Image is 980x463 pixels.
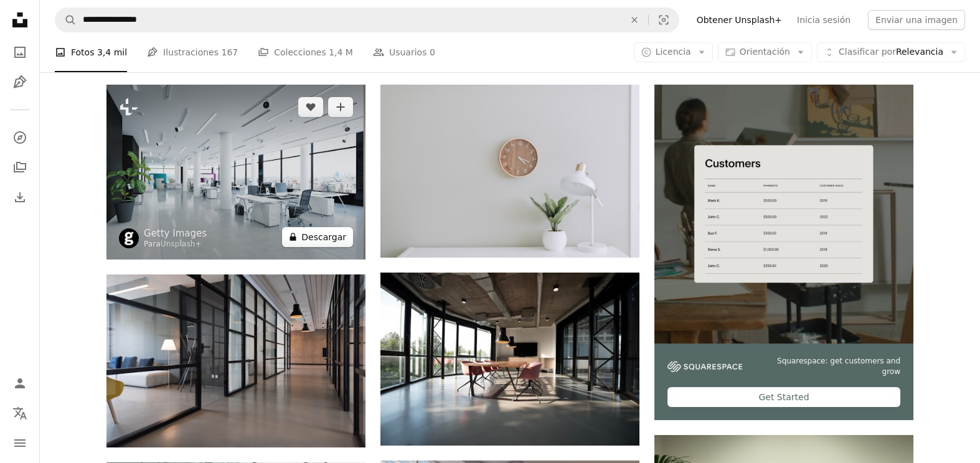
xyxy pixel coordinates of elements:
[7,401,32,426] button: Idioma
[147,32,238,72] a: Ilustraciones 167
[757,356,900,377] span: Squarespace: get customers and grow
[621,8,648,32] button: Borrar
[106,274,365,447] img: pasillo entre puertas de paneles de vidrio
[7,185,32,210] a: Historial de descargas
[839,46,943,58] span: Relevancia
[373,32,435,72] a: Usuarios 0
[161,240,202,248] a: Unsplash+
[329,45,353,59] span: 1,4 M
[689,10,789,30] a: Obtener Unsplash+
[106,85,365,259] img: Interior de oficina tipo loft moderno. Concepto de renderizado 3D
[7,7,32,35] a: Inicio — Unsplash
[144,227,207,240] a: Getty Images
[654,85,913,344] img: file-1747939376688-baf9a4a454ffimage
[328,97,353,117] button: Añade a la colección
[144,240,207,250] div: Para
[667,361,742,372] img: file-1747939142011-51e5cc87e3c9
[7,155,32,180] a: Colecciones
[380,353,639,365] a: Foto de la mesa de comedor y las sillas dentro de la habitación
[7,371,32,396] a: Iniciar sesión / Registrarse
[654,85,913,420] a: Squarespace: get customers and growGet Started
[7,431,32,456] button: Menú
[106,355,365,366] a: pasillo entre puertas de paneles de vidrio
[656,47,691,57] span: Licencia
[106,166,365,177] a: Interior de oficina tipo loft moderno. Concepto de renderizado 3D
[55,7,679,32] form: Encuentra imágenes en todo el sitio
[380,273,639,446] img: Foto de la mesa de comedor y las sillas dentro de la habitación
[55,8,77,32] button: Buscar en Unsplash
[789,10,858,30] a: Inicia sesión
[258,32,353,72] a: Colecciones 1,4 M
[667,387,900,407] div: Get Started
[7,125,32,150] a: Explorar
[839,47,896,57] span: Clasificar por
[119,228,139,248] img: Ve al perfil de Getty Images
[817,42,965,62] button: Clasificar porRelevancia
[718,42,812,62] button: Orientación
[380,166,639,177] a: white desk lamp beside green plant
[380,85,639,258] img: white desk lamp beside green plant
[634,42,713,62] button: Licencia
[7,70,32,95] a: Ilustraciones
[649,8,679,32] button: Búsqueda visual
[740,47,790,57] span: Orientación
[221,45,238,59] span: 167
[7,40,32,65] a: Fotos
[430,45,435,59] span: 0
[282,227,353,247] button: Descargar
[298,97,323,117] button: Me gusta
[868,10,965,30] button: Enviar una imagen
